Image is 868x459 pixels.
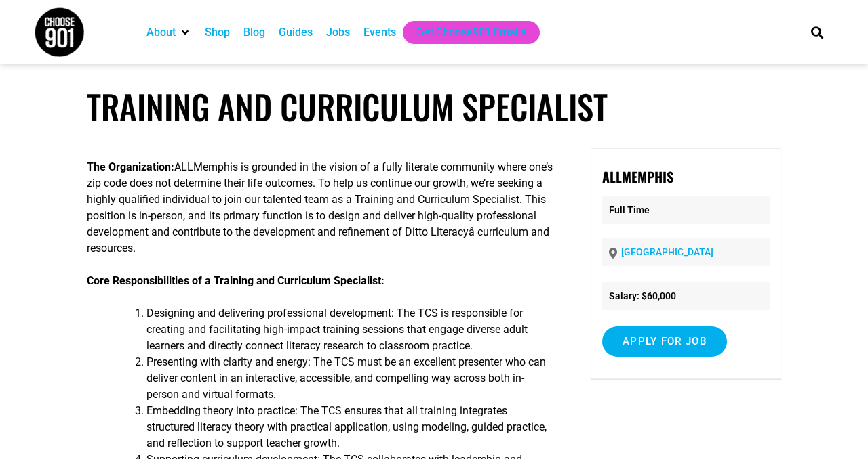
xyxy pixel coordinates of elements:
a: [GEOGRAPHIC_DATA] [621,246,713,257]
nav: Main nav [140,21,788,44]
a: Jobs [326,24,350,41]
a: Events [363,24,396,41]
a: Shop [205,24,230,41]
p: ALLMemphis is grounded in the vision of a fully literate community where one’s zip code does not ... [87,159,556,257]
strong: Core Responsibilities of a Training and Curriculum Specialist: [87,274,384,287]
input: Apply for job [602,326,727,357]
li: Salary: $60,000 [602,282,770,310]
a: Guides [279,24,313,41]
div: Search [806,21,829,43]
li: Presenting with clarity and energy: The TCS must be an excellent presenter who can deliver conten... [146,354,556,403]
li: Embedding theory into practice: The TCS ensures that all training integrates structured literacy ... [146,403,556,452]
div: About [140,21,198,44]
h1: Training and Curriculum Specialist [87,87,781,127]
strong: ALLMemphis [602,167,673,187]
a: About [146,24,176,41]
strong: The Organization: [87,160,174,173]
li: Designing and delivering professional development: The TCS is responsible for creating and facili... [146,305,556,354]
a: Blog [243,24,265,41]
p: Full Time [602,196,770,224]
a: Get Choose901 Emails [416,24,526,41]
